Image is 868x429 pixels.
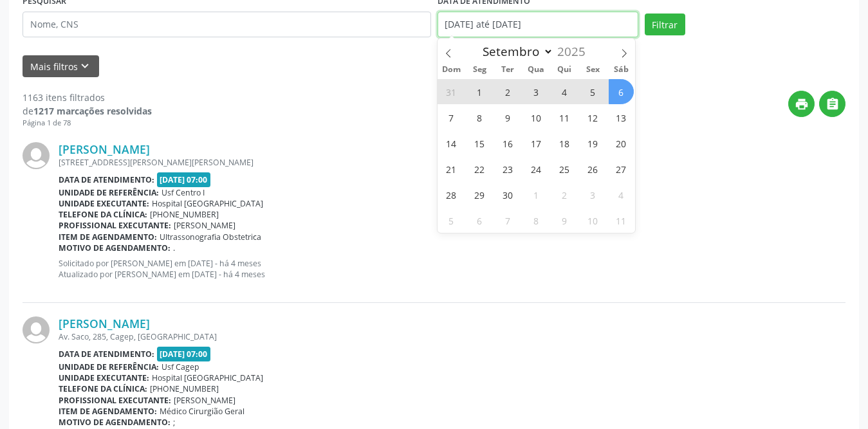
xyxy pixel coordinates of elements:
button: Mais filtroskeyboard_arrow_down [23,55,99,78]
span: [PHONE_NUMBER] [150,209,219,220]
span: Outubro 6, 2025 [467,208,492,233]
span: . [173,242,175,253]
b: Motivo de agendamento: [59,242,171,253]
b: Profissional executante: [59,395,171,406]
div: de [23,104,152,118]
b: Profissional executante: [59,220,171,231]
span: Outubro 5, 2025 [439,208,464,233]
img: img [23,142,50,169]
i: print [795,97,809,111]
span: Outubro 4, 2025 [609,182,634,207]
span: Setembro 27, 2025 [609,156,634,181]
a: [PERSON_NAME] [59,316,150,331]
img: img [23,316,50,343]
span: Sáb [607,66,635,74]
span: Hospital [GEOGRAPHIC_DATA] [152,372,263,383]
span: Setembro 25, 2025 [552,156,577,181]
select: Month [477,42,554,60]
span: Setembro 8, 2025 [467,105,492,130]
input: Selecione um intervalo [438,12,638,37]
span: Setembro 30, 2025 [495,182,521,207]
span: Outubro 11, 2025 [609,208,634,233]
span: Seg [465,66,494,74]
b: Data de atendimento: [59,349,154,360]
span: Setembro 7, 2025 [439,105,464,130]
span: Setembro 24, 2025 [524,156,549,181]
span: Qui [550,66,578,74]
b: Data de atendimento: [59,174,154,185]
span: Qua [522,66,550,74]
span: Outubro 9, 2025 [552,208,577,233]
span: [DATE] 07:00 [157,347,211,361]
span: Setembro 17, 2025 [524,131,549,156]
span: Outubro 3, 2025 [580,182,605,207]
button:  [819,91,845,117]
span: Setembro 21, 2025 [439,156,464,181]
i:  [826,97,840,111]
span: Outubro 2, 2025 [552,182,577,207]
span: Hospital [GEOGRAPHIC_DATA] [152,198,263,209]
div: Av. Saco, 285, Cagep, [GEOGRAPHIC_DATA] [59,331,845,342]
span: Dom [438,66,466,74]
span: [DATE] 07:00 [157,172,211,187]
b: Unidade de referência: [59,187,159,198]
span: Médico Cirurgião Geral [160,406,245,417]
b: Item de agendamento: [59,232,157,242]
span: Sex [578,66,607,74]
span: Setembro 11, 2025 [552,105,577,130]
span: Usf Centro I [162,187,205,198]
span: Setembro 9, 2025 [495,105,521,130]
b: Item de agendamento: [59,406,157,417]
b: Unidade executante: [59,198,149,209]
input: Nome, CNS [23,12,431,37]
b: Motivo de agendamento: [59,417,171,428]
i: keyboard_arrow_down [78,59,92,73]
div: Página 1 de 78 [23,118,152,129]
span: Setembro 6, 2025 [609,79,634,104]
b: Unidade de referência: [59,361,159,372]
span: Agosto 31, 2025 [439,79,464,104]
span: Setembro 23, 2025 [495,156,521,181]
span: Setembro 5, 2025 [580,79,605,104]
span: Setembro 18, 2025 [552,131,577,156]
span: Outubro 8, 2025 [524,208,549,233]
span: Setembro 1, 2025 [467,79,492,104]
span: Usf Cagep [162,361,199,372]
span: Outubro 1, 2025 [524,182,549,207]
span: Setembro 22, 2025 [467,156,492,181]
span: Setembro 13, 2025 [609,105,634,130]
span: Setembro 3, 2025 [524,79,549,104]
span: [PHONE_NUMBER] [150,383,219,394]
span: Ultrassonografia Obstetrica [160,232,261,242]
span: Outubro 7, 2025 [495,208,521,233]
span: [PERSON_NAME] [174,220,235,231]
div: 1163 itens filtrados [23,91,152,104]
span: ; [173,417,175,428]
span: [PERSON_NAME] [174,395,235,406]
b: Telefone da clínica: [59,383,147,394]
span: Setembro 16, 2025 [495,131,521,156]
a: [PERSON_NAME] [59,142,150,156]
span: Setembro 26, 2025 [580,156,605,181]
span: Ter [494,66,522,74]
span: Setembro 14, 2025 [439,131,464,156]
button: print [788,91,815,117]
span: Setembro 15, 2025 [467,131,492,156]
span: Setembro 12, 2025 [580,105,605,130]
p: Solicitado por [PERSON_NAME] em [DATE] - há 4 meses Atualizado por [PERSON_NAME] em [DATE] - há 4... [59,258,845,280]
span: Setembro 10, 2025 [524,105,549,130]
span: Setembro 28, 2025 [439,182,464,207]
span: Setembro 2, 2025 [495,79,521,104]
b: Telefone da clínica: [59,209,147,220]
span: Setembro 20, 2025 [609,131,634,156]
b: Unidade executante: [59,372,149,383]
button: Filtrar [645,14,685,35]
div: [STREET_ADDRESS][PERSON_NAME][PERSON_NAME] [59,157,845,168]
span: Setembro 19, 2025 [580,131,605,156]
span: Outubro 10, 2025 [580,208,605,233]
span: Setembro 4, 2025 [552,79,577,104]
strong: 1217 marcações resolvidas [33,105,152,117]
span: Setembro 29, 2025 [467,182,492,207]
